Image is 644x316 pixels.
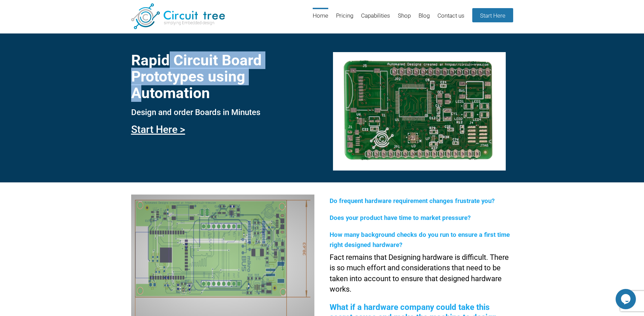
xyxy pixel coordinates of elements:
[616,289,637,309] iframe: chat widget
[361,8,390,30] a: Capabilities
[330,214,471,222] span: Does your product have time to market pressure?
[313,8,328,30] a: Home
[131,123,185,135] a: Start Here >
[131,108,314,117] h3: Design and order Boards in Minutes
[330,252,513,295] p: Fact remains that Designing hardware is difficult. There is so much effort and considerations tha...
[131,3,225,29] img: Circuit Tree
[131,52,314,101] h1: Rapid Circuit Board Prototypes using Automation
[437,8,464,30] a: Contact us
[398,8,411,30] a: Shop
[419,8,430,30] a: Blog
[330,231,510,249] span: How many background checks do you run to ensure a first time right designed hardware?
[330,197,495,205] span: Do frequent hardware requirement changes frustrate you?
[472,8,513,22] a: Start Here
[336,8,353,30] a: Pricing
